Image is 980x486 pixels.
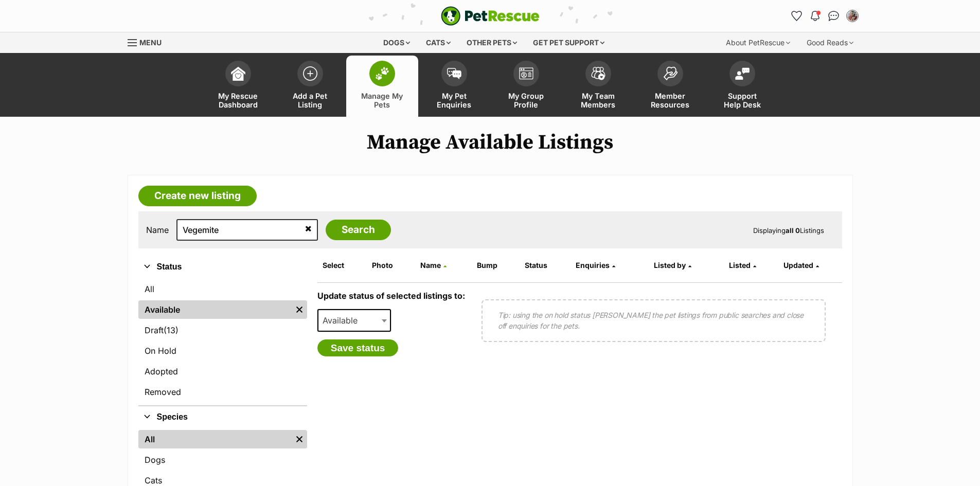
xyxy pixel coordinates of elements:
span: Available [318,313,368,328]
img: Kiki Bermudez profile pic [847,11,858,21]
a: Removed [138,383,307,401]
button: Species [138,410,307,424]
img: group-profile-icon-3fa3cf56718a62981997c0bc7e787c4b2cf8bcc04b72c1350f741eb67cf2f40e.svg [519,67,533,80]
a: PetRescue [441,6,540,26]
span: My Group Profile [503,92,549,109]
span: Name [420,261,441,269]
label: Update status of selected listings to: [317,291,465,301]
a: Listed [729,261,756,269]
a: All [138,430,292,448]
a: Add a Pet Listing [274,56,346,117]
th: Photo [368,257,415,274]
span: Updated [783,261,813,269]
img: manage-my-pets-icon-02211641906a0b7f246fdf0571729dbe1e7629f14944591b6c1af311fb30b64b.svg [375,67,389,80]
img: dashboard-icon-eb2f2d2d3e046f16d808141f083e7271f6b2e854fb5c12c21221c1fb7104beca.svg [231,66,245,81]
th: Bump [473,257,520,274]
a: Remove filter [292,430,307,448]
button: My account [844,8,861,24]
strong: all 0 [786,226,800,235]
button: Status [138,260,307,274]
input: Search [326,220,391,240]
img: member-resources-icon-8e73f808a243e03378d46382f2149f9095a855e16c252ad45f914b54edf8863c.svg [663,66,678,80]
a: My Rescue Dashboard [202,56,274,117]
a: Listed by [654,261,691,269]
ul: Account quick links [789,8,861,24]
span: My Pet Enquiries [431,92,477,109]
img: help-desk-icon-fdf02630f3aa405de69fd3d07c3f3aa587a6932b1a1747fa1d2bba05be0121f9.svg [735,67,750,80]
span: Displaying Listings [753,226,824,235]
a: On Hold [138,341,307,360]
span: translation missing: en.admin.listings.index.attributes.enquiries [576,261,610,269]
a: Name [420,261,447,269]
a: Support Help Desk [706,56,778,117]
a: Available [138,300,292,319]
div: Cats [419,32,458,53]
div: Get pet support [526,32,612,53]
a: All [138,280,307,298]
span: My Rescue Dashboard [215,92,261,109]
a: Dogs [138,451,307,469]
img: notifications-46538b983faf8c2785f20acdc204bb7945ddae34d4c08c2a6579f10ce5e182be.svg [811,11,819,21]
label: Name [146,225,169,235]
span: Menu [139,38,162,47]
img: add-pet-listing-icon-0afa8454b4691262ce3f59096e99ab1cd57d4a30225e0717b998d2c9b9846f56.svg [303,66,317,81]
a: Member Resources [634,56,706,117]
span: Support Help Desk [719,92,765,109]
a: Enquiries [576,261,615,269]
span: Add a Pet Listing [287,92,333,109]
img: chat-41dd97257d64d25036548639549fe6c8038ab92f7586957e7f3b1b290dea8141.svg [828,11,839,21]
a: Draft [138,321,307,339]
img: team-members-icon-5396bd8760b3fe7c0b43da4ab00e1e3bb1a5d9ba89233759b79545d2d3fc5d0d.svg [591,67,605,80]
span: Available [317,309,391,332]
button: Save status [317,339,399,357]
span: Listed [729,261,751,269]
div: Good Reads [799,32,861,53]
a: Create new listing [138,186,257,206]
a: Manage My Pets [346,56,418,117]
div: About PetRescue [719,32,797,53]
span: My Team Members [575,92,621,109]
button: Notifications [807,8,824,24]
span: (13) [164,324,179,336]
p: Tip: using the on hold status [PERSON_NAME] the pet listings from public searches and close off e... [498,310,809,331]
a: My Pet Enquiries [418,56,490,117]
span: Member Resources [647,92,693,109]
a: My Group Profile [490,56,562,117]
a: My Team Members [562,56,634,117]
a: Updated [783,261,819,269]
a: Remove filter [292,300,307,319]
img: pet-enquiries-icon-7e3ad2cf08bfb03b45e93fb7055b45f3efa6380592205ae92323e6603595dc1f.svg [447,68,461,79]
div: Other pets [459,32,524,53]
span: Listed by [654,261,686,269]
a: Favourites [789,8,805,24]
div: Dogs [376,32,417,53]
th: Status [521,257,571,274]
img: logo-e224e6f780fb5917bec1dbf3a21bbac754714ae5b6737aabdf751b685950b380.svg [441,6,540,26]
span: Manage My Pets [359,92,405,109]
a: Conversations [826,8,842,24]
th: Select [318,257,367,274]
div: Status [138,278,307,405]
a: Adopted [138,362,307,381]
a: Menu [128,32,169,51]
